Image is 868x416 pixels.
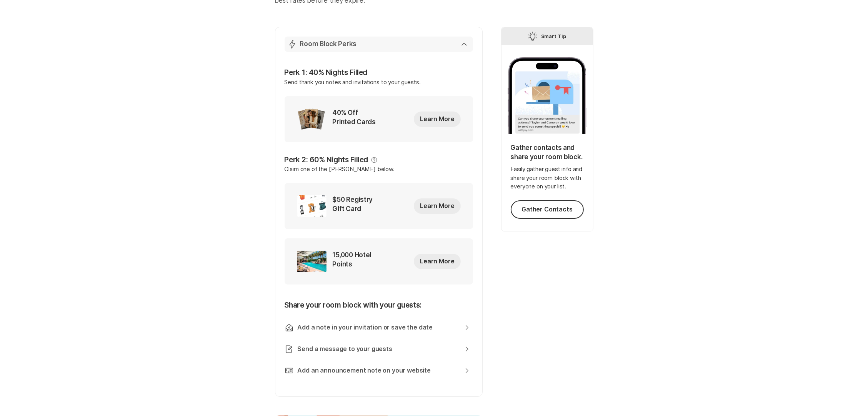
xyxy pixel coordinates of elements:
img: incentive [297,195,327,217]
img: incentive [297,251,327,272]
p: Claim one of the [PERSON_NAME] below. [285,165,473,183]
p: Send thank you notes and invitations to your guests. [285,78,473,96]
button: Gather Contacts [511,200,584,219]
p: Easily gather guest info and share your room block with everyone on your list. [511,165,584,191]
p: $50 Registry Gift Card [333,195,378,217]
a: Add an announcement note on your website [298,366,470,375]
p: Perk 2: 60% Nights Filled [285,155,368,165]
button: Learn More [414,198,460,214]
p: 40% Off Printed Cards [333,108,378,130]
button: Learn More [414,254,460,269]
p: Smart Tip [541,32,566,41]
img: incentive [297,108,327,130]
a: Send a message to your guests [298,345,470,353]
p: Gather contacts and share your room block. [511,143,584,162]
p: Share your room block with your guests: [285,300,473,317]
p: Room Block Perks [300,40,357,49]
p: 15,000 Hotel Points [333,251,373,272]
div: Room Block Perks [285,52,473,388]
a: Add a note in your invitation or save the date [298,323,470,332]
button: Room Block Perks [285,37,473,52]
p: Perk 1: 40% Nights Filled [285,67,473,78]
button: Learn More [414,111,460,127]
